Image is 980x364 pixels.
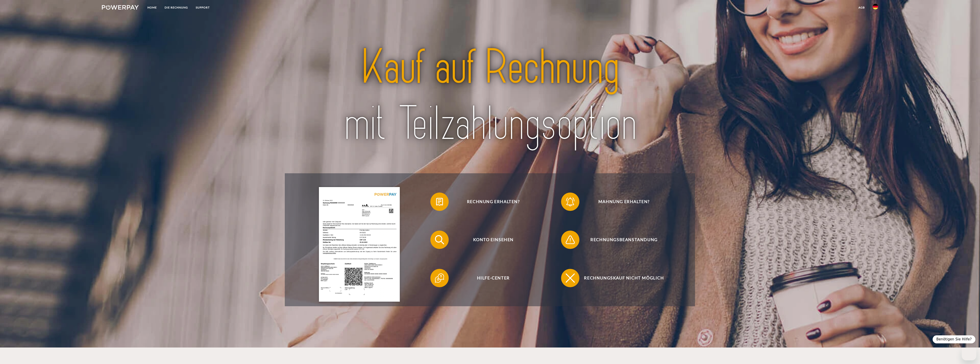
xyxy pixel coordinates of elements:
button: Rechnungsbeanstandung [561,231,680,249]
a: SUPPORT [192,3,214,12]
iframe: Schaltfläche zum Öffnen des Messaging-Fensters [962,346,976,360]
div: Benötigen Sie Hilfe? [933,335,975,343]
button: Rechnungskauf nicht möglich [561,269,680,287]
a: DIE RECHNUNG [161,3,192,12]
span: Rechnungskauf nicht möglich [568,269,680,287]
span: Konto einsehen [437,231,549,249]
span: Rechnung erhalten? [437,193,549,211]
img: de [873,4,878,9]
button: Hilfe-Center [430,269,549,287]
img: single_invoice_powerpay_de.jpg [319,187,400,302]
img: qb_search.svg [434,234,445,245]
button: Mahnung erhalten? [561,193,680,211]
span: Mahnung erhalten? [568,193,680,211]
button: Rechnung erhalten? [430,193,549,211]
span: Rechnungsbeanstandung [568,231,680,249]
img: qb_bill.svg [434,196,445,207]
span: Hilfe-Center [437,269,549,287]
a: Home [144,3,161,12]
img: qb_bell.svg [565,196,576,207]
img: qb_help.svg [434,272,445,284]
img: logo-powerpay-white.svg [102,5,139,10]
img: qb_close.svg [565,272,576,284]
img: qb_warning.svg [565,234,576,245]
a: agb [855,3,869,12]
img: title-powerpay_de.svg [309,36,671,155]
button: Konto einsehen [430,231,549,249]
